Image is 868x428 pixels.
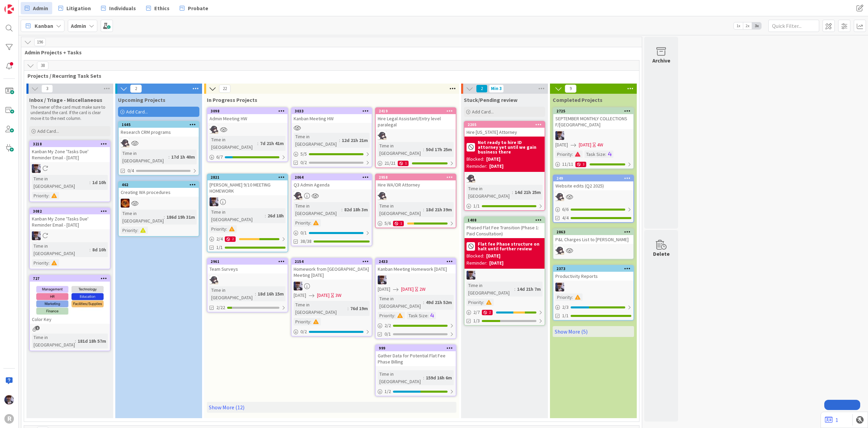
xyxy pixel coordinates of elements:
[467,163,487,170] div: Reminder:
[379,259,456,264] div: 2433
[378,142,423,157] div: Time in [GEOGRAPHIC_DATA]
[513,189,542,196] div: 14d 21h 25m
[208,258,288,273] div: 2961Team Surveys
[376,258,456,265] div: 2433
[555,246,564,255] img: KN
[119,182,199,197] div: 462Creating WA procedures
[553,96,603,103] span: Completed Projects
[292,258,372,265] div: 2154
[384,388,391,395] span: 1 / 2
[32,334,75,349] div: Time in [GEOGRAPHIC_DATA]
[553,235,633,244] div: P&L Charges List to [PERSON_NAME]
[257,140,258,147] span: :
[378,191,387,200] img: KN
[419,286,426,293] div: 2W
[210,125,218,134] img: KN
[491,87,502,90] div: Min 3
[208,114,288,123] div: Admin Meeting HW
[335,292,341,299] div: 3W
[376,351,456,366] div: Gather Data for Potential Flat Fee Phase Billing
[515,285,542,293] div: 14d 21h 7m
[555,131,564,140] img: ML
[376,159,456,167] div: 21/211
[489,163,504,170] div: [DATE]
[376,174,456,189] div: 2958Hire WA/OR Attorney
[378,370,423,385] div: Time in [GEOGRAPHIC_DATA]
[118,96,165,103] span: Upcoming Projects
[188,4,208,12] span: Probate
[29,96,102,103] span: Inbox / Triage - Miscellaneous
[553,229,633,244] div: 2863P&L Charges List to [PERSON_NAME]
[467,156,484,163] div: Blocked:
[752,22,761,29] span: 3x
[565,85,576,93] span: 9
[295,175,372,180] div: 2064
[32,192,48,199] div: Priority
[605,150,606,158] span: :
[32,175,90,190] div: Time in [GEOGRAPHIC_DATA]
[464,96,517,103] span: Stuck/Pending review
[553,266,633,281] div: 2373Productivity Reports
[30,208,110,214] div: 3082
[300,328,307,335] span: 0 / 2
[424,206,454,213] div: 18d 21h 39m
[378,286,390,293] span: [DATE]
[292,229,372,237] div: 0/1
[292,258,372,280] div: 2154Homework from [GEOGRAPHIC_DATA] Meeting [DATE]
[300,238,312,245] span: 38/38
[292,327,372,336] div: 0/2
[32,242,90,257] div: Time in [GEOGRAPHIC_DATA]
[652,56,670,65] div: Archive
[37,128,59,134] span: Add Card...
[30,147,110,162] div: Kanban My Zone 'Tasks Due' Reminder Email - [DATE]
[27,72,631,79] span: Projects / Recurring Task Sets
[292,174,372,180] div: 2064
[553,266,633,272] div: 2373
[376,321,456,330] div: 2/2
[90,246,91,253] span: :
[208,258,288,265] div: 2961
[292,108,372,123] div: 3033Kanban Meeting HW
[562,304,569,311] span: 2 / 3
[71,22,86,29] b: Admin
[121,199,130,208] img: TR
[294,133,339,148] div: Time in [GEOGRAPHIC_DATA]
[208,180,288,195] div: [PERSON_NAME] 9/10 MEETING HOMEWORK
[556,266,633,271] div: 2373
[210,208,265,223] div: Time in [GEOGRAPHIC_DATA]
[292,265,372,280] div: Homework from [GEOGRAPHIC_DATA] Meeting [DATE]
[208,125,288,134] div: KN
[32,164,41,173] img: ML
[48,192,50,199] span: :
[292,191,372,200] div: KN
[378,312,394,319] div: Priority
[122,122,199,127] div: 1645
[376,191,456,200] div: KN
[216,235,223,243] span: 2 / 4
[825,416,838,424] a: 1
[467,174,475,183] img: KN
[376,219,456,228] div: 5/61
[294,202,341,217] div: Time in [GEOGRAPHIC_DATA]
[4,4,14,14] img: Visit kanbanzone.com
[572,293,573,301] span: :
[378,275,387,284] img: ML
[294,301,348,316] div: Time in [GEOGRAPHIC_DATA]
[555,293,572,301] div: Priority
[489,260,504,267] div: [DATE]
[376,345,456,366] div: 999Gather Data for Potential Flat Fee Phase Billing
[122,182,199,187] div: 462
[121,149,169,164] div: Time in [GEOGRAPHIC_DATA]
[208,108,288,123] div: 3098Admin Meeting HW
[467,282,514,297] div: Time in [GEOGRAPHIC_DATA]
[553,303,633,311] div: 2/3
[553,229,633,235] div: 2863
[556,109,633,113] div: 2725
[473,317,480,324] span: 1/3
[556,230,633,234] div: 2863
[126,109,148,115] span: Add Card...
[21,2,52,14] a: Admin
[376,108,456,114] div: 2419
[423,206,424,213] span: :
[30,208,110,229] div: 3082Kanban My Zone 'Tasks Due' Reminder Email - [DATE]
